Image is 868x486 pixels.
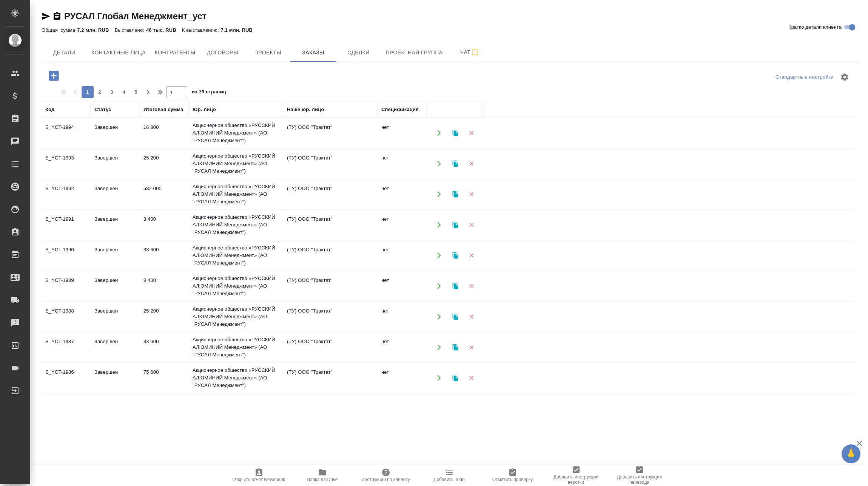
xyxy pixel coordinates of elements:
[452,48,488,57] span: Чат
[140,242,189,269] td: 33 600
[91,181,140,207] td: Завершен
[189,149,283,179] td: Акционерное общество «РУССКИЙ АЛЮМИНИЙ Менеджмент» (АО "РУСАЛ Менеджмент")
[378,181,427,207] td: нет
[447,309,463,325] button: Клонировать
[46,48,82,57] span: Детали
[283,365,378,391] td: (ТУ) ООО "Трактат"
[91,150,140,177] td: Завершен
[464,279,479,294] button: Удалить
[42,395,91,422] td: S_YCT-1985
[447,279,463,294] button: Клонировать
[378,365,427,391] td: нет
[431,125,447,141] button: Открыть
[378,120,427,146] td: нет
[447,248,463,263] button: Клонировать
[283,120,378,146] td: (ТУ) ООО "Трактат"
[91,365,140,391] td: Завершен
[64,11,207,21] a: РУСАЛ Глобал Менеджмент_уст
[52,12,62,21] button: Скопировать ссылку
[189,210,283,240] td: Акционерное общество «РУССКИЙ АЛЮМИНИЙ Менеджмент» (АО "РУСАЛ Менеджмент")
[91,212,140,238] td: Завершен
[340,48,376,57] span: Сделки
[378,212,427,238] td: нет
[91,303,140,330] td: Завершен
[140,150,189,177] td: 25 200
[140,212,189,238] td: 8 400
[91,120,140,146] td: Завершен
[118,88,130,96] span: 4
[464,156,479,172] button: Удалить
[42,242,91,269] td: S_YCT-1990
[774,71,836,83] div: split button
[287,106,324,113] div: Наше юр. лицо
[447,156,463,172] button: Клонировать
[45,106,54,113] div: Код
[447,370,463,386] button: Клонировать
[115,27,146,33] p: Выставлено:
[91,395,140,422] td: Завершен
[378,334,427,361] td: нет
[42,150,91,177] td: S_YCT-1993
[381,106,419,113] div: Спецификация
[42,12,51,21] button: Скопировать ссылку для ЯМессенджера
[42,334,91,361] td: S_YCT-1987
[845,446,857,462] span: 🙏
[295,48,331,57] span: Заказы
[140,273,189,299] td: 8 400
[385,48,442,57] span: Проектная группа
[447,340,463,355] button: Клонировать
[283,181,378,207] td: (ТУ) ООО "Трактат"
[378,150,427,177] td: нет
[146,27,182,33] p: 46 тыс. RUB
[155,48,196,57] span: Контрагенты
[447,187,463,202] button: Клонировать
[283,303,378,330] td: (ТУ) ООО "Трактат"
[431,309,447,325] button: Открыть
[378,273,427,299] td: нет
[140,334,189,361] td: 33 600
[189,393,283,424] td: Акционерное общество «РУССКИЙ АЛЮМИНИЙ Менеджмент» (АО "РУСАЛ Менеджмент")
[140,303,189,330] td: 25 200
[283,242,378,269] td: (ТУ) ООО "Трактат"
[42,181,91,207] td: S_YCT-1992
[192,87,226,98] span: из 79 страниц
[140,365,189,391] td: 75 600
[91,242,140,269] td: Завершен
[250,48,286,57] span: Проекты
[42,273,91,299] td: S_YCT-1989
[464,187,479,202] button: Удалить
[464,340,479,355] button: Удалить
[283,334,378,361] td: (ТУ) ООО "Трактат"
[189,332,283,362] td: Акционерное общество «РУССКИЙ АЛЮМИНИЙ Менеджмент» (АО "РУСАЛ Менеджмент")
[189,363,283,393] td: Акционерное общество «РУССКИЙ АЛЮМИНИЙ Менеджмент» (АО "РУСАЛ Менеджмент")
[431,370,447,386] button: Открыть
[91,48,146,57] span: Контактные лица
[447,217,463,233] button: Клонировать
[464,248,479,263] button: Удалить
[189,118,283,148] td: Акционерное общество «РУССКИЙ АЛЮМИНИЙ Менеджмент» (АО "РУСАЛ Менеджмент")
[378,395,427,422] td: нет
[283,273,378,299] td: (ТУ) ООО "Трактат"
[431,156,447,172] button: Открыть
[464,370,479,386] button: Удалить
[464,125,479,141] button: Удалить
[140,120,189,146] td: 16 800
[42,303,91,330] td: S_YCT-1988
[118,86,130,98] button: 4
[77,27,114,33] p: 7.2 млн. RUB
[193,106,216,113] div: Юр. лицо
[189,179,283,209] td: Акционерное общество «РУССКИЙ АЛЮМИНИЙ Менеджмент» (АО "РУСАЛ Менеджмент")
[106,86,118,98] button: 3
[464,217,479,233] button: Удалить
[94,86,106,98] button: 2
[283,395,378,422] td: (ТУ) ООО "Трактат"
[130,88,142,96] span: 5
[842,444,860,463] button: 🙏
[140,395,189,422] td: 8 400
[431,248,447,263] button: Открыть
[130,86,142,98] button: 5
[447,125,463,141] button: Клонировать
[182,27,221,33] p: К выставлению:
[470,48,479,57] svg: Подписаться
[431,340,447,355] button: Открыть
